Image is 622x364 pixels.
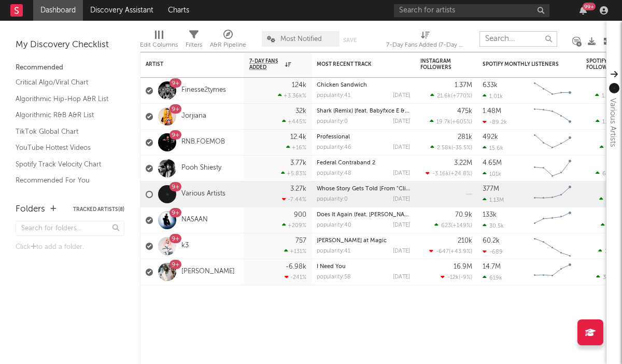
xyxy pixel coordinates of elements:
div: 3.77k [290,160,306,166]
div: 619k [483,274,502,281]
div: 475k [457,108,472,115]
div: Filters [186,39,202,51]
div: -89.2k [483,119,507,125]
span: -3.16k [432,171,449,177]
div: popularity: 40 [317,222,351,228]
div: [DATE] [393,222,410,228]
div: 377M [483,186,499,192]
div: Edit Columns [140,26,178,56]
div: -6.98k [286,263,306,270]
a: Shark (Remix) [feat. Babyfxce E & [PERSON_NAME]] [317,108,453,114]
div: 7-Day Fans Added (7-Day Fans Added) [386,39,464,51]
div: Shark (Remix) [feat. Babyfxce E & Chuckyy] [317,108,410,114]
div: 757 [295,237,306,244]
a: TikTok Global Chart [16,126,114,137]
a: YouTube Hottest Videos [16,142,114,153]
a: Algorithmic Hip-Hop A&R List [16,93,114,105]
a: Professional [317,134,350,140]
span: -12k [447,275,459,281]
div: 281k [458,134,472,141]
div: [DATE] [393,119,410,124]
div: A&R Pipeline [210,39,246,51]
a: Federal Contraband 2 [317,160,375,166]
span: Most Notified [280,36,322,43]
svg: Chart title [529,207,576,233]
div: popularity: 0 [317,197,348,202]
div: popularity: 58 [317,274,351,280]
span: 21.6k [437,93,451,99]
a: RNB.FOEMOB [181,138,225,147]
div: +3.36k % [278,92,306,99]
span: +24.8 % [450,171,471,177]
span: -35.5 % [453,145,471,151]
a: NASAAN [181,216,208,225]
div: 12.4k [290,134,306,141]
span: +605 % [452,119,471,125]
div: 1.37M [455,82,472,89]
div: I Need You [317,264,410,270]
div: ( ) [429,248,472,255]
svg: Chart title [529,181,576,207]
a: k3 [181,242,189,250]
a: Jorjiana [181,112,206,121]
div: Chicken Sandwich [317,82,410,88]
div: 30.5k [483,222,504,229]
span: 343 [605,249,615,255]
div: [DATE] [393,248,410,254]
div: ( ) [430,144,472,151]
div: 32k [295,108,306,115]
div: 133k [483,212,497,218]
div: 900 [294,212,306,218]
div: [DATE] [393,171,410,176]
div: popularity: 41 [317,248,350,254]
div: -689 [483,248,503,255]
div: +209 % [282,222,306,229]
div: 16.9M [454,263,472,270]
div: +5.83 % [281,170,306,177]
div: popularity: 46 [317,145,351,150]
div: -241 % [285,274,306,281]
input: Search for artists [394,4,549,17]
div: Click to add a folder. [16,241,124,254]
a: Finesse2tymes [181,86,226,95]
div: 124k [292,82,306,89]
svg: Chart title [529,104,576,130]
div: ( ) [430,118,472,125]
input: Search for folders... [16,221,124,236]
span: -647 [436,249,449,255]
button: Save [343,37,357,43]
div: 1.01k [483,93,503,100]
div: My Discovery Checklist [16,39,124,51]
div: 60.2k [483,237,500,244]
div: [DATE] [393,93,410,99]
div: A&R Pipeline [210,26,246,56]
span: +770 % [453,93,471,99]
div: 70.9k [455,212,472,218]
button: 99+ [579,6,587,15]
div: 101k [483,171,501,177]
a: Pooh Shiesty [181,164,221,173]
div: 99 + [583,3,596,10]
svg: Chart title [529,130,576,156]
div: [DATE] [393,197,410,202]
button: Tracked Artists(8) [73,207,124,212]
a: Whose Story Gets Told [From "Click: The Musical"] [317,186,451,192]
div: ( ) [434,222,472,229]
div: Recommended [16,62,124,74]
span: -9 % [460,275,471,281]
div: Folders [16,203,45,216]
div: Most Recent Track [317,61,394,67]
svg: Chart title [529,233,576,259]
span: 7-Day Fans Added [249,58,282,71]
svg: Chart title [529,78,576,104]
div: Federal Contraband 2 [317,160,410,166]
a: I Need You [317,264,346,270]
div: ( ) [441,274,472,281]
span: 623 [441,223,451,229]
a: Chicken Sandwich [317,82,367,88]
span: 19.7k [436,119,450,125]
div: Professional [317,134,410,140]
svg: Chart title [529,156,576,181]
div: 1.13M [483,197,504,203]
a: Spotify Track Velocity Chart [16,159,114,170]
